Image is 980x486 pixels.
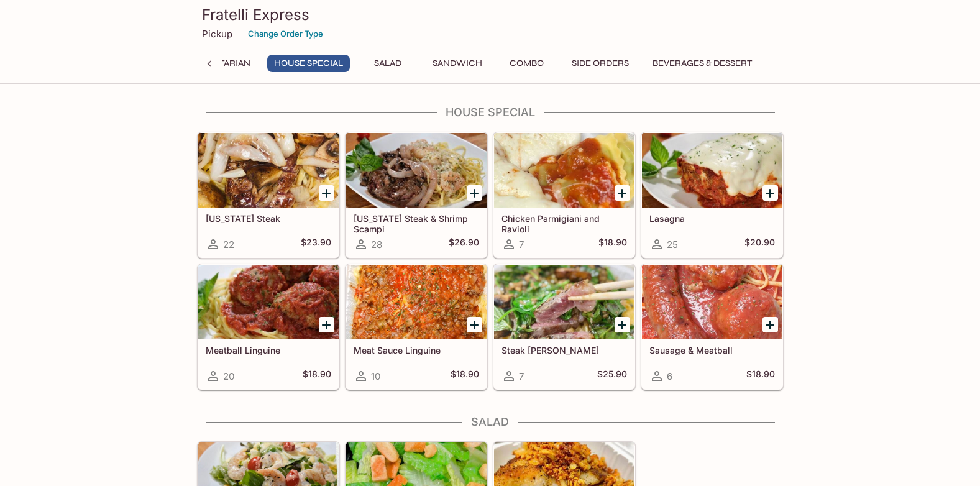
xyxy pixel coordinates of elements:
a: Steak [PERSON_NAME]7$25.90 [493,264,635,390]
span: 6 [667,370,672,382]
a: Chicken Parmigiani and Ravioli7$18.90 [493,132,635,258]
h5: $25.90 [597,369,627,383]
h5: $18.90 [303,369,331,383]
h5: Meatball Linguine [206,345,331,355]
h5: $18.90 [746,369,775,383]
a: [US_STATE] Steak22$23.90 [198,132,339,258]
div: Lasagna [642,133,782,208]
h5: [US_STATE] Steak [206,213,331,224]
h5: $18.90 [451,369,479,383]
button: Add Lasagna [762,185,778,201]
button: Combo [499,55,555,72]
button: House Special [267,55,350,72]
div: Sausage & Meatball [642,265,782,339]
div: New York Steak & Shrimp Scampi [346,133,487,208]
button: Beverages & Dessert [646,55,759,72]
button: Change Order Type [242,24,329,44]
h5: $20.90 [744,237,775,252]
h5: [US_STATE] Steak & Shrimp Scampi [354,213,479,234]
h5: $26.90 [449,237,479,252]
span: 10 [371,370,380,382]
h3: Fratelli Express [202,5,779,24]
h5: Steak [PERSON_NAME] [501,345,627,355]
button: Add Steak Basilio [615,317,630,332]
button: Add New York Steak [319,185,334,201]
button: Add New York Steak & Shrimp Scampi [467,185,482,201]
span: 25 [667,239,678,250]
button: Vegetarian [189,55,257,72]
button: Add Meat Sauce Linguine [467,317,482,332]
a: Lasagna25$20.90 [641,132,783,258]
button: Side Orders [565,55,636,72]
div: Steak Basilio [494,265,634,339]
button: Add Meatball Linguine [319,317,334,332]
span: 7 [519,370,524,382]
button: Sandwich [426,55,489,72]
button: Add Sausage & Meatball [762,317,778,332]
div: New York Steak [198,133,339,208]
h4: Salad [197,415,784,429]
div: Meatball Linguine [198,265,339,339]
a: Sausage & Meatball6$18.90 [641,264,783,390]
span: 28 [371,239,382,250]
a: Meatball Linguine20$18.90 [198,264,339,390]
div: Meat Sauce Linguine [346,265,487,339]
button: Add Chicken Parmigiani and Ravioli [615,185,630,201]
h5: $23.90 [301,237,331,252]
h5: Meat Sauce Linguine [354,345,479,355]
h5: $18.90 [598,237,627,252]
span: 22 [223,239,234,250]
button: Salad [360,55,416,72]
div: Chicken Parmigiani and Ravioli [494,133,634,208]
p: Pickup [202,28,232,40]
h5: Sausage & Meatball [649,345,775,355]
a: [US_STATE] Steak & Shrimp Scampi28$26.90 [346,132,487,258]
h4: House Special [197,106,784,119]
span: 7 [519,239,524,250]
span: 20 [223,370,234,382]
h5: Chicken Parmigiani and Ravioli [501,213,627,234]
a: Meat Sauce Linguine10$18.90 [346,264,487,390]
h5: Lasagna [649,213,775,224]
